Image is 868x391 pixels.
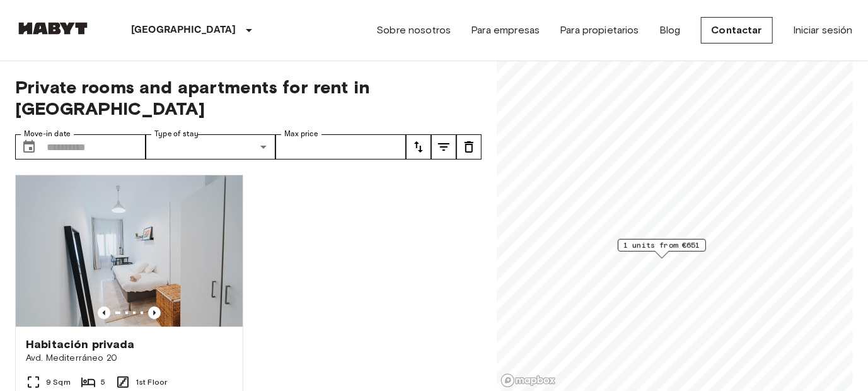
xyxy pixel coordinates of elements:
[471,23,540,38] a: Para empresas
[793,23,853,38] a: Iniciar sesión
[406,134,431,160] button: tune
[701,17,773,44] a: Contactar
[26,352,233,365] span: Avd. Mediterráneo 20
[284,129,318,139] label: Max price
[501,373,556,388] a: Mapbox logo
[148,306,161,319] button: Previous image
[101,376,105,388] span: 5
[16,134,42,160] button: Choose date
[26,337,135,352] span: Habitación privada
[136,376,167,388] span: 1st Floor
[16,175,243,327] img: Marketing picture of unit ES-15-028-001-05H
[456,134,482,160] button: tune
[154,129,199,139] label: Type of stay
[618,239,706,259] div: Map marker
[46,376,71,388] span: 9 Sqm
[376,23,451,38] a: Sobre nosotros
[15,22,91,35] img: Habyt
[98,306,110,319] button: Previous image
[131,23,236,38] p: [GEOGRAPHIC_DATA]
[623,240,700,251] span: 1 units from €651
[659,23,681,38] a: Blog
[15,76,482,119] span: Private rooms and apartments for rent in [GEOGRAPHIC_DATA]
[24,129,71,139] label: Move-in date
[431,134,456,160] button: tune
[560,23,639,38] a: Para propietarios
